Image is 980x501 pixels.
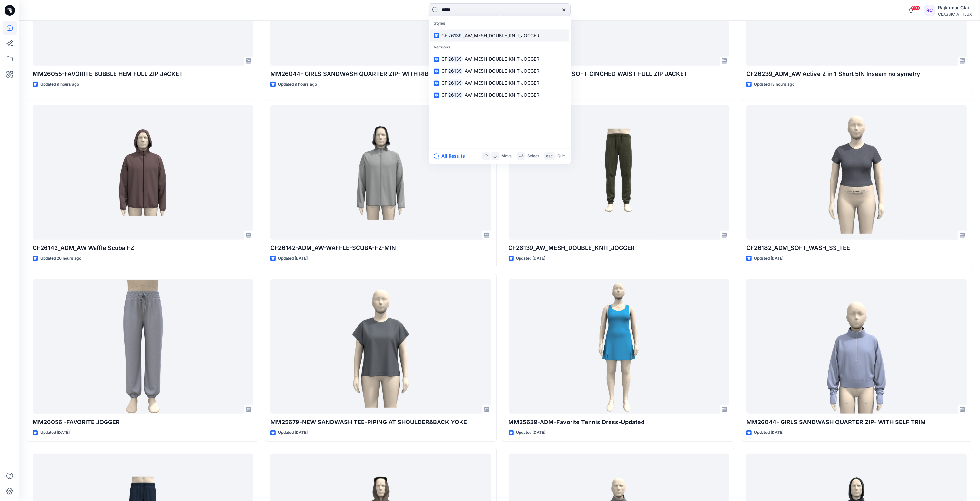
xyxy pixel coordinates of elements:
[527,153,539,160] p: Select
[270,244,491,253] p: CF26142-ADM_AW-WAFFLE-SCUBA-FZ-MIN
[463,68,539,74] span: _AW_MESH_DOUBLE_KNIT_JOGGER
[430,65,569,77] a: CF26139_AW_MESH_DOUBLE_KNIT_JOGGER
[270,105,491,240] a: CF26142-ADM_AW-WAFFLE-SCUBA-FZ-MIN
[557,153,565,160] p: Quit
[938,12,972,16] div: CLASSIC_ATHLUX
[938,4,972,12] div: Rajkumar Cfai
[441,80,447,86] span: CF
[441,33,447,38] span: CF
[746,69,967,78] p: CF26239_ADM_AW Active 2 in 1 Short 5IN Inseam no symetry
[33,279,253,414] a: MM26056 -FAVORITE JOGGER
[33,105,253,240] a: CF26142_ADM_AW Waffle Scuba FZ
[463,92,539,98] span: _AW_MESH_DOUBLE_KNIT_JOGGER
[40,429,70,436] p: Updated [DATE]
[746,105,967,240] a: CF26182_ADM_SOFT_WASH_SS_TEE
[430,89,569,101] a: CF26139_AW_MESH_DOUBLE_KNIT_JOGGER
[447,32,463,39] mark: 26139
[509,69,729,78] p: MM26054 -FAVORITE SOFT CINCHED WAIST FULL ZIP JACKET
[278,81,317,88] p: Updated 9 hours ago
[463,80,539,86] span: _AW_MESH_DOUBLE_KNIT_JOGGER
[434,152,469,160] button: All Results
[516,429,546,436] p: Updated [DATE]
[746,279,967,414] a: MM26044- GIRLS SANDWASH QUARTER ZIP- WITH SELF TRIM
[270,418,491,427] p: MM25679-NEW SANDWASH TEE-PIPING AT SHOULDER&BACK YOKE
[447,91,463,99] mark: 26139
[33,418,253,427] p: MM26056 -FAVORITE JOGGER
[430,17,569,29] p: Styles
[33,69,253,78] p: MM26055-FAVORITE BUBBLE HEM FULL ZIP JACKET
[754,81,794,88] p: Updated 13 hours ago
[509,105,729,240] a: CF26139_AW_MESH_DOUBLE_KNIT_JOGGER
[501,153,512,160] p: Move
[33,244,253,253] p: CF26142_ADM_AW Waffle Scuba FZ
[441,57,447,62] span: CF
[430,77,569,89] a: CF26139_AW_MESH_DOUBLE_KNIT_JOGGER
[441,68,447,74] span: CF
[278,429,308,436] p: Updated [DATE]
[430,53,569,65] a: CF26139_AW_MESH_DOUBLE_KNIT_JOGGER
[546,153,553,160] p: esc
[516,255,546,262] p: Updated [DATE]
[278,255,308,262] p: Updated [DATE]
[754,255,783,262] p: Updated [DATE]
[270,69,491,78] p: MM26044- GIRLS SANDWASH QUARTER ZIP- WITH RIB TRIM
[509,418,729,427] p: MM25639-ADM-Favorite Tennis Dress-Updated
[447,79,463,87] mark: 26139
[924,5,935,16] div: RC
[430,29,569,41] a: CF26139_AW_MESH_DOUBLE_KNIT_JOGGER
[754,429,783,436] p: Updated [DATE]
[441,92,447,98] span: CF
[447,68,463,75] mark: 26139
[447,56,463,63] mark: 26139
[463,57,539,62] span: _AW_MESH_DOUBLE_KNIT_JOGGER
[40,81,79,88] p: Updated 9 hours ago
[430,41,569,53] p: Versions
[40,255,81,262] p: Updated 20 hours ago
[270,279,491,414] a: MM25679-NEW SANDWASH TEE-PIPING AT SHOULDER&BACK YOKE
[746,418,967,427] p: MM26044- GIRLS SANDWASH QUARTER ZIP- WITH SELF TRIM
[911,5,920,11] span: 99+
[463,33,539,38] span: _AW_MESH_DOUBLE_KNIT_JOGGER
[509,279,729,414] a: MM25639-ADM-Favorite Tennis Dress-Updated
[509,244,729,253] p: CF26139_AW_MESH_DOUBLE_KNIT_JOGGER
[746,244,967,253] p: CF26182_ADM_SOFT_WASH_SS_TEE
